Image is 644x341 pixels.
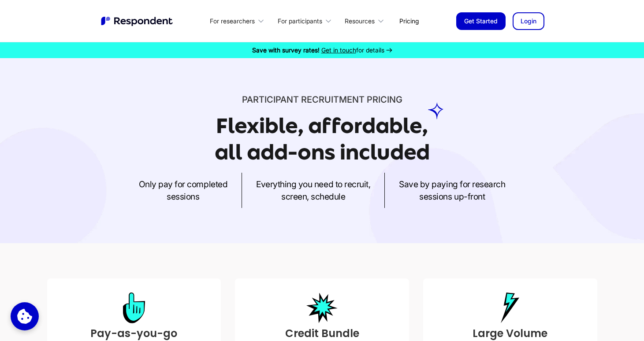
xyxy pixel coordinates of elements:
span: Participant recruitment [242,94,365,105]
img: Untitled UI logotext [100,15,175,27]
div: For researchers [210,17,255,26]
a: Login [513,12,544,30]
div: For participants [272,11,339,31]
h1: Flexible, affordable, all add-ons included [215,114,430,164]
span: Get in touch [321,46,356,54]
div: for details [252,46,384,55]
a: Pricing [392,11,426,31]
div: Resources [345,17,375,26]
div: Resources [340,11,392,31]
p: Everything you need to recruit, screen, schedule [256,178,370,203]
a: home [100,15,175,27]
a: Get Started [456,12,506,30]
div: For participants [278,17,322,26]
p: Only pay for completed sessions [139,178,227,203]
span: PRICING [367,94,402,105]
strong: Save with survey rates! [252,46,320,54]
div: For researchers [205,11,272,31]
p: Save by paying for research sessions up-front [399,178,505,203]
